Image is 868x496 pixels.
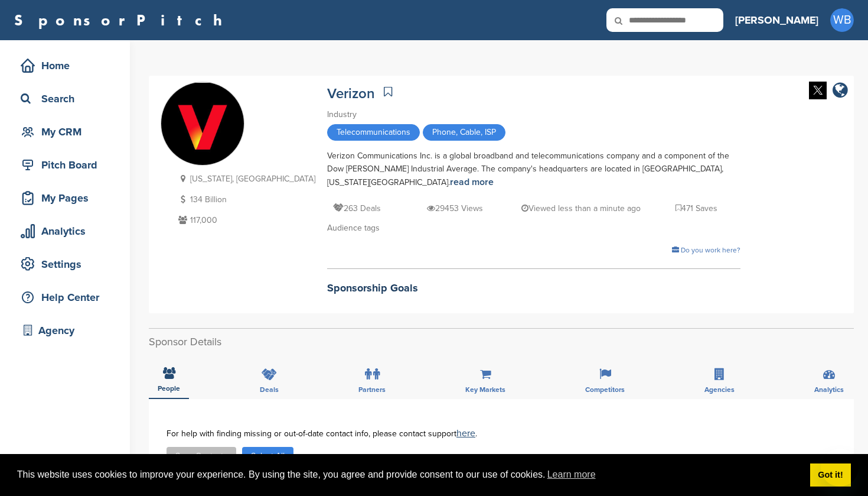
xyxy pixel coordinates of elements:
[12,85,118,112] a: Search
[327,222,740,235] div: Audience tags
[175,213,315,228] p: 117,000
[167,429,836,438] div: For help with finding missing or out-of-date contact info, please contact support .
[12,151,118,179] a: Pitch Board
[175,171,315,186] p: [US_STATE], [GEOGRAPHIC_DATA]
[12,52,118,79] a: Home
[809,82,827,99] img: Twitter white
[175,192,315,207] p: 134 Billion
[821,449,859,487] iframe: Button to launch messaging window
[18,287,118,308] div: Help Center
[327,280,740,296] h2: Sponsorship Goals
[260,386,279,393] span: Deals
[12,251,118,278] a: Settings
[12,317,118,344] a: Agency
[12,118,118,145] a: My CRM
[18,320,118,341] div: Agency
[14,12,230,28] a: SponsorPitch
[12,218,118,245] a: Analytics
[17,466,801,484] span: This website uses cookies to improve your experience. By using the site, you agree and provide co...
[810,463,851,487] a: dismiss cookie message
[423,124,505,141] span: Phone, Cable, ISP
[450,176,494,188] a: read more
[358,386,386,393] span: Partners
[676,201,717,216] p: 471 Saves
[704,386,735,393] span: Agencies
[585,386,625,393] span: Competitors
[830,8,854,32] span: WB
[814,386,844,393] span: Analytics
[18,121,118,142] div: My CRM
[735,7,818,33] a: [PERSON_NAME]
[158,385,180,392] span: People
[735,12,818,28] h3: [PERSON_NAME]
[833,82,848,101] a: company link
[18,187,118,209] div: My Pages
[546,466,598,484] a: learn more about cookies
[12,284,118,311] a: Help Center
[333,201,381,216] p: 263 Deals
[327,150,740,189] div: Verizon Communications Inc. is a global broadband and telecommunications company and a component ...
[18,254,118,275] div: Settings
[681,246,740,254] span: Do you work here?
[327,85,375,102] a: Verizon
[12,184,118,212] a: My Pages
[149,334,854,350] h2: Sponsor Details
[18,55,118,76] div: Home
[327,124,420,141] span: Telecommunications
[167,447,236,465] button: Save Contacts
[18,154,118,176] div: Pitch Board
[465,386,505,393] span: Key Markets
[521,201,641,216] p: Viewed less than a minute ago
[242,447,293,465] button: Select All
[161,83,244,166] img: Sponsorpitch & Verizon
[672,246,740,254] a: Do you work here?
[327,108,740,121] div: Industry
[427,201,483,216] p: 29453 Views
[456,427,475,439] a: here
[18,88,118,109] div: Search
[18,221,118,242] div: Analytics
